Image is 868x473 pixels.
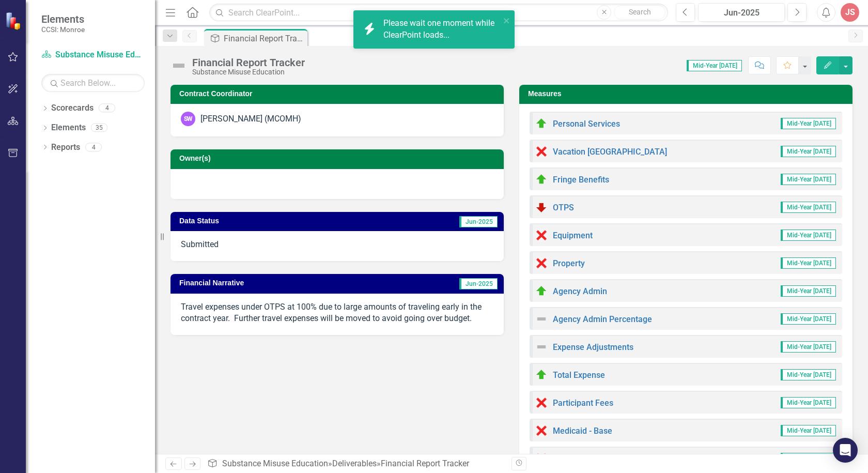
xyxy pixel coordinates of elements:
span: Mid-Year [DATE] [781,425,836,436]
div: 4 [99,104,115,113]
img: Data Error [535,257,548,269]
a: Deliverables [332,459,377,468]
img: Data Error [535,145,548,158]
span: Mid-Year [DATE] [781,313,836,325]
input: Search ClearPoint... [209,4,668,22]
a: Property [553,258,585,268]
a: Equipment [553,231,593,240]
span: Mid-Year [DATE] [781,146,836,157]
span: Mid-Year [DATE] [781,341,836,353]
div: Jun-2025 [702,7,781,19]
span: Mid-Year [DATE] [781,369,836,380]
div: SW [181,112,195,126]
img: Data Error [535,424,548,437]
div: [PERSON_NAME] (MCOMH) [200,113,301,125]
span: Mid-Year [DATE] [781,397,836,408]
h3: Data Status [179,217,340,225]
div: » » [207,458,504,470]
a: Substance Misuse Education [41,49,145,61]
img: On Target [535,117,548,130]
a: Personal Services [553,119,620,129]
span: Submitted [181,239,219,249]
img: Not Defined [171,57,187,74]
span: Mid-Year [DATE] [781,230,836,241]
img: ClearPoint Strategy [5,12,23,30]
img: Data Error [535,229,548,241]
span: Mid-Year [DATE] [781,174,836,185]
span: Elements [41,13,85,25]
img: Not Defined [535,313,548,325]
div: Open Intercom Messenger [833,438,858,463]
img: On Target [535,369,548,381]
a: Total Expense [553,370,605,380]
small: CCSI: Monroe [41,25,85,34]
img: Not Defined [535,341,548,353]
img: Data Error [535,396,548,409]
a: Elements [51,122,86,134]
img: Below Plan [535,201,548,213]
span: Jun-2025 [459,278,498,289]
button: JS [841,3,859,22]
span: Mid-Year [DATE] [687,60,742,71]
span: Mid-Year [DATE] [781,257,836,269]
span: Mid-Year [DATE] [781,202,836,213]
div: Substance Misuse Education [192,68,305,76]
a: Substance Misuse Education [222,459,328,468]
h3: Financial Narrative [179,279,378,287]
div: 4 [85,143,102,151]
a: Scorecards [51,102,94,114]
img: Data Error [535,452,548,465]
p: Travel expenses under OTPS at 100% due to large amounts of traveling early in the contract year. ... [181,301,493,325]
span: Jun-2025 [459,216,498,227]
img: On Target [535,285,548,297]
div: Financial Report Tracker [224,32,305,45]
div: Financial Report Tracker [192,57,305,68]
button: close [503,14,510,26]
a: Fringe Benefits [553,175,609,185]
h3: Owner(s) [179,155,499,162]
a: Agency Admin Percentage [553,314,652,324]
img: On Target [535,173,548,186]
a: Medicaid - Base [553,426,612,436]
a: Vacation [GEOGRAPHIC_DATA] [553,147,667,157]
span: Mid-Year [DATE] [781,118,836,129]
a: Agency Admin [553,286,607,296]
span: Mid-Year [DATE] [781,453,836,464]
input: Search Below... [41,74,145,92]
a: Participant Fees [553,398,613,408]
a: OTPS [553,203,574,212]
h3: Contract Coordinator [179,90,499,98]
div: Financial Report Tracker [381,459,469,468]
span: Mid-Year [DATE] [781,285,836,297]
span: Search [629,8,651,16]
a: Expense Adjustments [553,342,633,352]
h3: Measures [528,90,847,98]
div: Please wait one moment while ClearPoint loads... [383,18,500,41]
button: Jun-2025 [698,3,785,22]
a: Reports [51,142,80,154]
div: 35 [91,124,107,132]
button: Search [614,5,665,20]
